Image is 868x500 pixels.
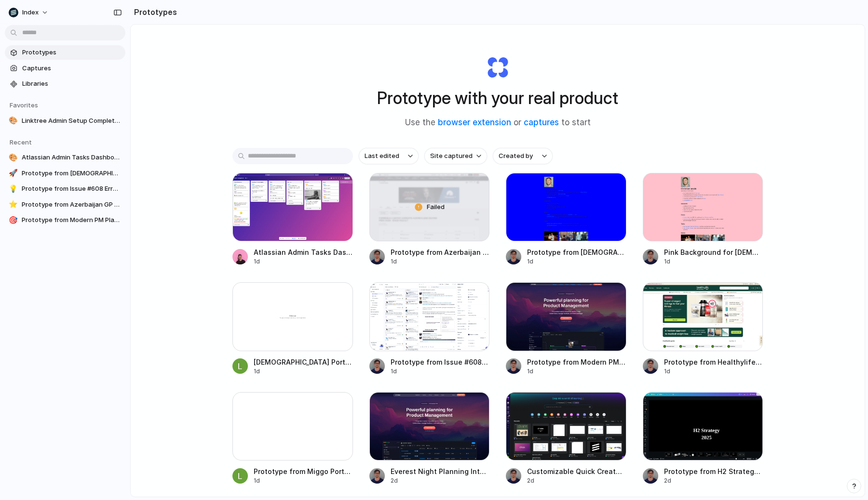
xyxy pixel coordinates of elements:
a: Captures [5,61,125,76]
span: Prototype from Modern PM Planning [527,357,626,367]
button: Site captured [424,148,487,164]
a: browser extension [438,118,511,127]
a: Prototype from Healthylife RewardsPrototype from Healthylife Rewards1d [643,282,763,375]
div: 2d [664,476,763,485]
span: Created by [499,151,533,161]
a: Pink Background for Christian Iacullo InterestsPink Background for [DEMOGRAPHIC_DATA][PERSON_NAME... [643,173,763,266]
span: Favorites [10,101,38,109]
span: Prototype from Modern PM Planning [22,215,122,225]
span: Prototype from Miggo Portal Login v2 [254,466,353,476]
div: 1d [254,367,353,376]
span: Atlassian Admin Tasks Dashboard [254,247,353,257]
div: 🎯 [9,215,18,225]
span: Prototype from Healthylife Rewards [664,357,763,367]
h1: Prototype with your real product [377,85,618,111]
span: Prototype from H2 Strategy - Presentation [664,466,763,476]
a: Libraries [5,77,125,91]
div: 1d [254,257,353,266]
div: 🎨 [9,153,18,162]
span: Prototype from Azerbaijan GP 2025 Race Result [22,200,122,210]
div: ⭐ [9,200,18,210]
div: 1d [254,476,353,485]
a: 💡Prototype from Issue #608 Error Investigation [5,182,125,196]
button: Index [5,5,54,20]
span: Linktree Admin Setup Completion [22,116,122,126]
span: Index [22,8,39,17]
span: Captures [22,64,122,73]
div: 2d [391,476,490,485]
span: Prototype from Azerbaijan GP 2025 Race Result [391,247,490,257]
div: 2d [527,476,626,485]
span: Failed [427,202,445,212]
span: Atlassian Admin Tasks Dashboard [22,153,122,162]
a: Prototype from Modern PM PlanningPrototype from Modern PM Planning1d [506,282,626,375]
a: ⭐Prototype from Azerbaijan GP 2025 Race Result [5,197,125,212]
a: 🚀Prototype from [DEMOGRAPHIC_DATA][PERSON_NAME] Interests [5,166,125,181]
div: 1d [664,257,763,266]
div: 🚀 [9,169,18,178]
a: captures [524,118,559,127]
div: 1d [527,367,626,376]
span: Prototype from [DEMOGRAPHIC_DATA][PERSON_NAME] Interests [22,169,122,178]
a: Prototype from Issue #608 Error InvestigationPrototype from Issue #608 Error Investigation1d [369,282,490,375]
a: Everest Night Planning InterfaceEverest Night Planning Interface2d [369,392,490,485]
div: 💡 [9,184,18,194]
span: Prototype from [DEMOGRAPHIC_DATA][PERSON_NAME] Interests [527,247,626,257]
a: Prototype from Miggo Portal Login v2Prototype from Miggo Portal Login v21d [232,392,353,485]
span: Libraries [22,79,122,89]
span: Prototypes [22,48,122,57]
a: Prototypes [5,45,125,60]
a: 🎨Atlassian Admin Tasks Dashboard [5,150,125,165]
span: Customizable Quick Create Interface [527,466,626,476]
div: 1d [391,257,490,266]
a: 🎨Linktree Admin Setup Completion [5,114,125,128]
a: Christian Portal Login Interface[DEMOGRAPHIC_DATA] Portal Login Interface1d [232,282,353,375]
h2: Prototypes [130,6,177,18]
a: Prototype from Azerbaijan GP 2025 Race ResultFailedPrototype from Azerbaijan GP 2025 Race Result1d [369,173,490,266]
div: 1d [391,367,490,376]
span: Site captured [430,151,473,161]
div: 🎨 [9,116,18,126]
span: Use the or to start [405,117,591,129]
span: Everest Night Planning Interface [391,466,490,476]
a: 🎯Prototype from Modern PM Planning [5,213,125,227]
span: [DEMOGRAPHIC_DATA] Portal Login Interface [254,357,353,367]
span: Recent [10,138,32,146]
div: 1d [527,257,626,266]
button: Last edited [359,148,419,164]
a: Prototype from H2 Strategy - PresentationPrototype from H2 Strategy - Presentation2d [643,392,763,485]
a: Customizable Quick Create InterfaceCustomizable Quick Create Interface2d [506,392,626,485]
div: 1d [664,367,763,376]
a: Prototype from Christian Iacullo InterestsPrototype from [DEMOGRAPHIC_DATA][PERSON_NAME] Interests1d [506,173,626,266]
span: Prototype from Issue #608 Error Investigation [22,184,122,194]
a: Atlassian Admin Tasks DashboardAtlassian Admin Tasks Dashboard1d [232,173,353,266]
span: Prototype from Issue #608 Error Investigation [391,357,490,367]
span: Pink Background for [DEMOGRAPHIC_DATA][PERSON_NAME] Interests [664,247,763,257]
span: Last edited [365,151,399,161]
button: Created by [493,148,553,164]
